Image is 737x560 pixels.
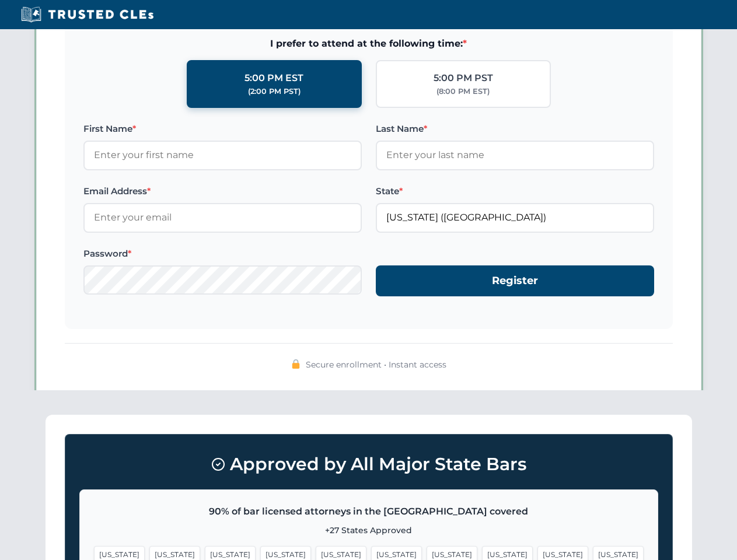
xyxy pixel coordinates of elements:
[376,184,654,198] label: State
[434,71,493,86] div: 5:00 PM PST
[83,247,362,261] label: Password
[376,265,654,296] button: Register
[83,122,362,136] label: First Name
[83,36,654,51] span: I prefer to attend at the following time:
[79,449,658,480] h3: Approved by All Major State Bars
[83,141,362,170] input: Enter your first name
[436,86,490,97] div: (8:00 PM EST)
[83,184,362,198] label: Email Address
[94,504,644,519] p: 90% of bar licensed attorneys in the [GEOGRAPHIC_DATA] covered
[291,359,301,369] img: 🔒
[18,6,157,23] img: Trusted CLEs
[244,71,303,86] div: 5:00 PM EST
[83,203,362,232] input: Enter your email
[376,203,654,232] input: Florida (FL)
[376,122,654,136] label: Last Name
[306,358,446,371] span: Secure enrollment • Instant access
[248,86,301,97] div: (2:00 PM PST)
[376,141,654,170] input: Enter your last name
[94,524,644,537] p: +27 States Approved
